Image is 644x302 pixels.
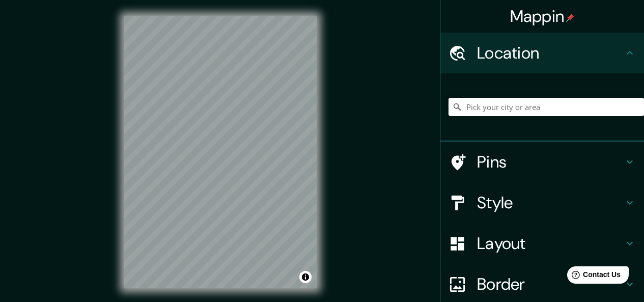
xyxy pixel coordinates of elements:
h4: Border [477,274,624,294]
h4: Location [477,43,624,63]
iframe: Help widget launcher [553,262,633,291]
div: Location [440,33,644,73]
input: Pick your city or area [449,98,644,116]
div: Pins [440,142,644,182]
h4: Style [477,193,624,213]
h4: Layout [477,233,624,254]
h4: Pins [477,152,624,172]
h4: Mappin [510,6,575,26]
img: pin-icon.png [566,14,574,22]
div: Style [440,182,644,223]
canvas: Map [124,16,317,288]
div: Layout [440,223,644,264]
button: Toggle attribution [299,271,312,283]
